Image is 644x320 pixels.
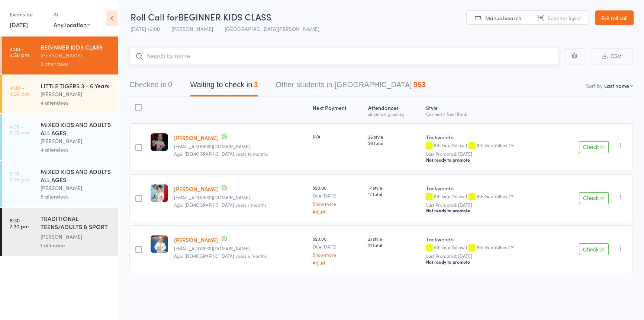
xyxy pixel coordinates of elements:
[310,100,365,120] div: Next Payment
[41,43,112,51] div: BEGINNER KIDS CLASS
[590,48,633,64] button: CSV
[426,133,550,141] div: Taekwondo
[604,82,629,89] div: Last name
[368,242,420,248] span: 21 total
[313,193,362,198] small: Due [DATE]
[423,100,553,120] div: Style
[2,161,118,207] a: 5:35 -6:25 pmMIXED KIDS AND ADULTS ALL AGES[PERSON_NAME]8 attendees
[174,236,218,244] a: [PERSON_NAME]
[174,202,266,208] span: Age: [DEMOGRAPHIC_DATA] years 7 months
[225,25,319,32] span: [GEOGRAPHIC_DATA][PERSON_NAME]
[476,143,510,148] div: 8th Gup Yellow 2
[548,14,581,22] span: Scanner input
[2,114,118,160] a: 4:35 -5:30 pmMIXED KIDS AND ADULTS ALL AGES[PERSON_NAME]4 attendees
[368,184,420,191] span: 17 style
[151,184,168,202] img: image1733303174.png
[171,25,213,32] span: [PERSON_NAME]
[595,10,634,25] a: Exit roll call
[178,10,271,23] span: BEGINNER KIDS CLASS
[129,77,172,96] button: Checked in0
[174,253,267,259] span: Age: [DEMOGRAPHIC_DATA] years 5 months
[41,137,112,145] div: [PERSON_NAME]
[586,82,603,89] label: Sort by
[313,184,362,214] div: $90.00
[10,170,29,182] time: 5:35 - 6:25 pm
[41,145,112,154] div: 4 attendees
[41,241,112,250] div: 1 attendee
[174,144,307,149] small: ol33ok@gmail.com
[254,80,258,89] div: 3
[368,111,420,116] div: since last grading
[426,253,550,259] small: Last Promoted: [DATE]
[579,192,609,204] button: Check in
[426,245,550,251] div: 9th Gup Yellow 1
[10,217,29,229] time: 6:30 - 7:30 pm
[41,90,112,98] div: [PERSON_NAME]
[579,141,609,153] button: Check in
[41,167,112,184] div: MIXED KIDS AND ADULTS ALL AGES
[426,194,550,200] div: 9th Gup Yellow 1
[174,246,307,251] small: kendallr12345@gmail.com
[426,157,550,163] div: Not ready to promote
[2,75,118,113] a: 4:00 -4:30 pmLITTLE TIGERS 3 - 6 Years[PERSON_NAME]4 attendees
[313,252,362,257] a: Show more
[365,100,423,120] div: Atten­dances
[54,20,90,29] div: Any location
[174,134,218,142] a: [PERSON_NAME]
[190,77,258,96] button: Waiting to check in3
[10,8,46,20] div: Events for
[426,202,550,207] small: Last Promoted: [DATE]
[2,37,118,75] a: 4:00 -4:30 pmBEGINNER KIDS CLASS[PERSON_NAME]3 attendees
[151,133,168,151] img: image1729764133.png
[313,201,362,206] a: Show more
[368,235,420,242] span: 21 style
[41,98,112,107] div: 4 attendees
[426,111,550,116] div: Current / Next Rank
[54,8,90,20] div: At
[10,20,28,29] a: [DATE]
[426,207,550,213] div: Not ready to promote
[476,245,510,250] div: 8th Gup Yellow 2
[129,48,558,65] input: Search by name
[2,208,118,256] a: 6:30 -7:30 pmTRADITIONAL TEENS/ADULTS & SPORT TRAINING[PERSON_NAME]1 attendee
[313,244,362,249] small: Due [DATE]
[41,214,112,232] div: TRADITIONAL TEENS/ADULTS & SPORT TRAINING
[131,10,178,23] span: Roll Call for
[151,235,168,253] img: image1728094768.png
[426,184,550,192] div: Taekwondo
[41,184,112,192] div: [PERSON_NAME]
[168,80,172,89] div: 0
[10,123,29,135] time: 4:35 - 5:30 pm
[174,151,268,157] span: Age: [DEMOGRAPHIC_DATA] years 10 months
[485,14,521,22] span: Manual search
[10,46,29,58] time: 4:00 - 4:30 pm
[41,120,112,137] div: MIXED KIDS AND ADULTS ALL AGES
[313,209,362,214] a: Adjust
[41,192,112,201] div: 8 attendees
[313,235,362,265] div: $90.00
[41,232,112,241] div: [PERSON_NAME]
[368,140,420,146] span: 26 total
[174,195,307,200] small: tennielleshorses@yahoo.com.au
[426,151,550,156] small: Last Promoted: [DATE]
[426,235,550,243] div: Taekwondo
[41,82,112,90] div: LITTLE TIGERS 3 - 6 Years
[426,259,550,265] div: Not ready to promote
[476,194,510,199] div: 8th Gup Yellow 2
[276,77,425,96] button: Other students in [GEOGRAPHIC_DATA]953
[368,191,420,197] span: 17 total
[313,133,362,140] div: N/A
[426,143,550,149] div: 9th Gup Yellow 1
[41,60,112,68] div: 3 attendees
[174,185,218,193] a: [PERSON_NAME]
[41,51,112,60] div: [PERSON_NAME]
[313,260,362,265] a: Adjust
[10,85,29,96] time: 4:00 - 4:30 pm
[131,25,160,32] span: [DATE] 16:00
[368,133,420,140] span: 26 style
[579,243,609,255] button: Check in
[413,80,425,89] div: 953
